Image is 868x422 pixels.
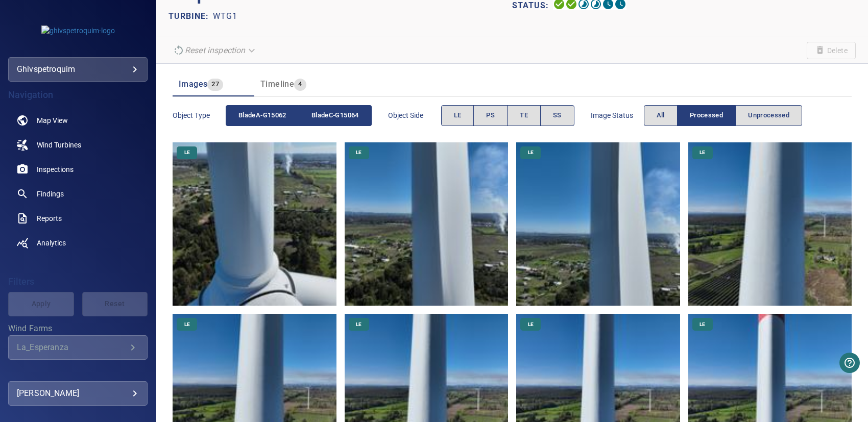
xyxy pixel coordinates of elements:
[238,110,286,121] span: bladeA-G15062
[522,321,540,328] span: LE
[168,41,261,59] div: Unable to reset the inspection due to your user permissions
[311,110,359,121] span: bladeC-G15064
[441,105,474,126] button: LE
[8,231,148,255] a: analytics noActive
[8,335,148,360] div: Wind Farms
[207,79,223,90] span: 27
[8,206,148,231] a: reports noActive
[37,238,66,248] span: Analytics
[507,105,541,126] button: TE
[37,115,68,126] span: Map View
[522,149,540,156] span: LE
[8,277,148,287] h4: Filters
[540,105,574,126] button: SS
[294,79,306,90] span: 4
[807,42,856,59] span: Unable to delete the inspection due to your user permissions
[17,342,127,352] div: La_Esperanza
[473,105,508,126] button: PS
[213,10,237,22] p: WTG1
[454,110,462,121] span: LE
[37,189,64,199] span: Findings
[591,110,644,120] span: Image Status
[37,213,62,224] span: Reports
[735,105,802,126] button: Unprocessed
[8,108,148,133] a: map noActive
[8,182,148,206] a: findings noActive
[677,105,736,126] button: Processed
[693,149,711,156] span: LE
[299,105,372,126] button: bladeC-G15064
[226,105,372,126] div: objectType
[690,110,723,121] span: Processed
[8,157,148,182] a: inspections noActive
[17,385,139,402] div: [PERSON_NAME]
[17,61,139,78] div: ghivspetroquim
[644,105,678,126] button: All
[388,110,441,120] span: Object Side
[173,110,226,120] span: Object type
[41,26,115,36] img: ghivspetroquim-logo
[657,110,665,121] span: All
[486,110,495,121] span: PS
[520,110,528,121] span: TE
[748,110,789,121] span: Unprocessed
[178,321,196,328] span: LE
[8,57,148,82] div: ghivspetroquim
[260,79,294,89] span: Timeline
[8,90,148,100] h4: Navigation
[226,105,299,126] button: bladeA-G15062
[553,110,562,121] span: SS
[441,105,574,126] div: objectSide
[37,140,81,150] span: Wind Turbines
[350,149,368,156] span: LE
[185,45,245,55] em: Reset inspection
[350,321,368,328] span: LE
[168,10,213,22] p: TURBINE:
[8,325,148,333] label: Wind Farms
[168,41,261,59] div: Reset inspection
[693,321,711,328] span: LE
[179,79,207,89] span: Images
[37,164,74,175] span: Inspections
[8,133,148,157] a: windturbines noActive
[178,149,196,156] span: LE
[644,105,803,126] div: imageStatus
